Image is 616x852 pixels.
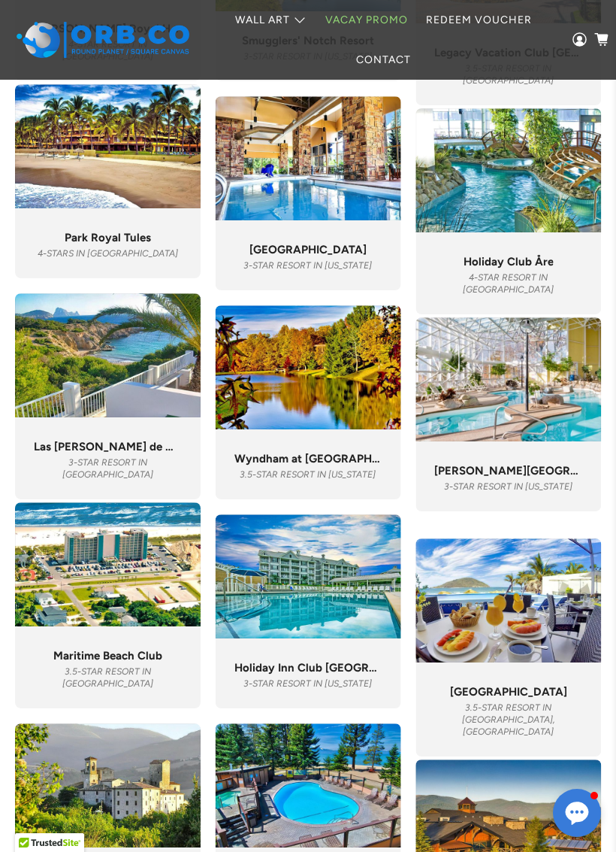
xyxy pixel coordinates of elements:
span: 4-STAR RESORT in [GEOGRAPHIC_DATA] [463,272,554,295]
span: 3-STAR RESORT in [GEOGRAPHIC_DATA] [62,457,153,480]
span: 4-STARS in [GEOGRAPHIC_DATA] [38,248,178,259]
button: Open chat window [553,789,601,837]
span: Las [PERSON_NAME] de Cala Codolar [34,440,182,453]
span: Wyndham at [GEOGRAPHIC_DATA] [234,452,382,465]
span: [GEOGRAPHIC_DATA] [450,685,567,699]
span: 3-STAR RESORT in [US_STATE] [243,260,372,271]
span: 3.5-STAR RESORT in [US_STATE] [240,469,376,480]
span: 3-STAR RESORT in [US_STATE] [243,678,372,689]
span: Maritime Beach Club [53,649,162,662]
span: 3-STAR RESORT in [US_STATE] [444,481,572,492]
span: Park Royal Tules [65,231,151,244]
span: 3.5-STAR RESORT in [GEOGRAPHIC_DATA] [62,666,153,689]
a: Contact [347,40,420,80]
span: Holiday Club Åre [464,255,554,268]
span: Holiday Inn Club [GEOGRAPHIC_DATA] [234,661,382,675]
span: [GEOGRAPHIC_DATA] [249,243,367,256]
span: [PERSON_NAME][GEOGRAPHIC_DATA][PERSON_NAME] [434,464,582,478]
span: 3.5-STAR RESORT in [GEOGRAPHIC_DATA], [GEOGRAPHIC_DATA] [462,702,555,737]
